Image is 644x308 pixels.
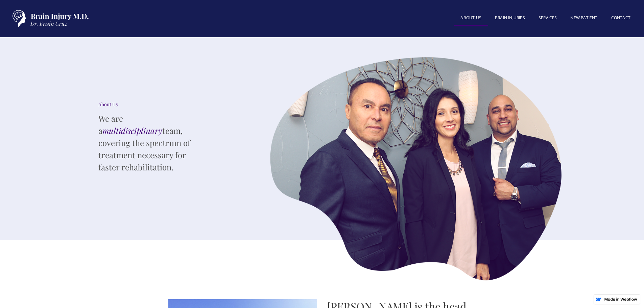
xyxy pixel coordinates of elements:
[488,11,532,25] a: BRAIN INJURIES
[532,11,564,25] a: SERVICES
[564,11,604,25] a: New patient
[102,125,162,136] em: multidisciplinary
[98,101,200,108] div: About Us
[604,11,637,25] a: Contact
[454,11,488,26] a: About US
[7,7,91,30] a: home
[604,298,637,301] img: Made in Webflow
[98,112,200,173] p: We are a team, covering the spectrum of treatment necessary for faster rehabilitation.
